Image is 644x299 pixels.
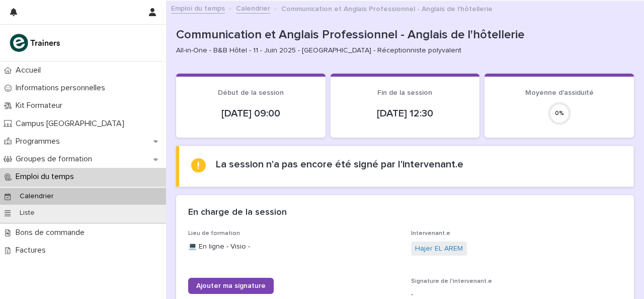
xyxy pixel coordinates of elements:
p: All-in-One - B&B Hôtel - 11 - Juin 2025 - [GEOGRAPHIC_DATA] - Réceptionniste polyvalent [176,46,626,55]
span: Ajouter ma signature [196,282,266,289]
a: Calendrier [236,2,270,14]
h2: La session n'a pas encore été signé par l'intervenant.e [216,158,463,170]
h2: En charge de la session [188,207,287,218]
p: [DATE] 09:00 [188,107,313,119]
span: Début de la session [218,89,284,96]
p: Accueil [12,66,49,75]
p: [DATE] 12:30 [343,107,468,119]
p: Groupes de formation [12,154,100,164]
img: K0CqGN7SDeD6s4JG8KQk [8,33,63,53]
p: Informations personnelles [12,83,113,93]
p: Calendrier [12,192,62,201]
a: Emploi du temps [171,2,225,14]
p: Kit Formateur [12,101,70,110]
p: Bons de commande [12,228,93,237]
p: Communication et Anglais Professionnel - Anglais de l'hôtellerie [176,28,630,42]
span: Moyenne d'assiduité [525,89,594,96]
p: Campus [GEOGRAPHIC_DATA] [12,119,132,129]
span: Intervenant.e [411,230,450,236]
p: Programmes [12,137,68,146]
p: 💻 En ligne - Visio - [188,242,399,252]
div: 0 % [547,110,572,117]
a: Hajer EL AREM [415,244,463,254]
span: Lieu de formation [188,230,240,236]
span: Signature de l'intervenant.e [411,278,492,284]
a: Ajouter ma signature [188,278,274,294]
p: Liste [12,209,43,217]
span: Fin de la session [377,89,432,96]
p: Factures [12,246,54,255]
p: Emploi du temps [12,172,82,182]
p: Communication et Anglais Professionnel - Anglais de l'hôtellerie [281,3,493,14]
